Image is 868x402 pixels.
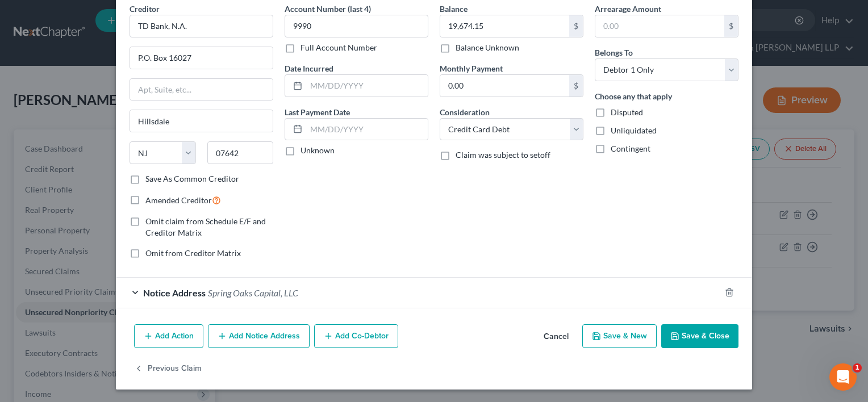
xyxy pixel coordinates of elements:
[306,75,428,97] input: MM/DD/YYYY
[130,47,273,69] input: Enter address...
[285,106,350,118] label: Last Payment Date
[661,324,738,348] button: Save & Close
[134,324,203,348] button: Add Action
[595,48,633,57] span: Belongs To
[130,4,160,14] span: Creditor
[285,62,333,74] label: Date Incurred
[301,145,335,156] label: Unknown
[285,15,428,37] input: XXXX
[569,15,583,37] div: $
[440,75,569,97] input: 0.00
[440,15,569,37] input: 0.00
[145,216,266,237] span: Omit claim from Schedule E/F and Creditor Matrix
[829,363,857,391] iframe: Intercom live chat
[306,119,428,140] input: MM/DD/YYYY
[145,248,241,258] span: Omit from Creditor Matrix
[456,42,519,53] label: Balance Unknown
[314,324,398,348] button: Add Co-Debtor
[456,150,550,160] span: Claim was subject to setoff
[143,287,206,298] span: Notice Address
[134,357,202,381] button: Previous Claim
[440,106,490,118] label: Consideration
[301,42,377,53] label: Full Account Number
[582,324,657,348] button: Save & New
[285,3,371,15] label: Account Number (last 4)
[595,90,672,102] label: Choose any that apply
[208,324,310,348] button: Add Notice Address
[440,3,468,15] label: Balance
[130,79,273,101] input: Apt, Suite, etc...
[535,325,578,348] button: Cancel
[207,141,274,164] input: Enter zip...
[595,15,724,37] input: 0.00
[208,287,298,298] span: Spring Oaks Capital, LLC
[595,3,661,15] label: Arrearage Amount
[611,107,643,117] span: Disputed
[145,195,212,205] span: Amended Creditor
[611,125,657,135] span: Unliquidated
[130,15,273,37] input: Search creditor by name...
[724,15,738,37] div: $
[611,144,650,153] span: Contingent
[130,110,273,132] input: Enter city...
[853,363,862,372] span: 1
[440,62,503,74] label: Monthly Payment
[569,75,583,97] div: $
[145,173,239,185] label: Save As Common Creditor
